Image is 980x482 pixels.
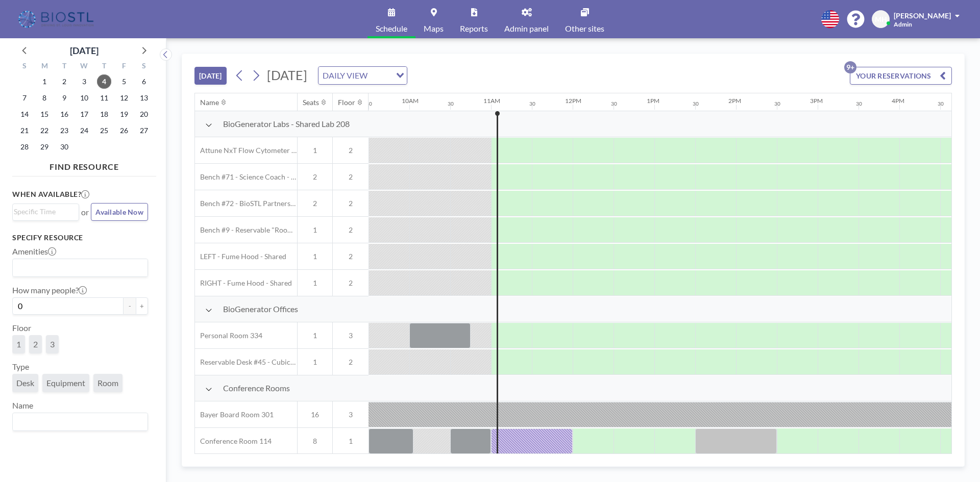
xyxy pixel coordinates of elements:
[333,358,369,367] span: 2
[137,123,151,138] span: Saturday, September 27, 2025
[298,252,332,261] span: 1
[195,278,292,288] span: RIGHT - Fume Hood - Shared
[17,123,32,138] span: Sunday, September 21, 2025
[402,97,419,105] div: 10AM
[195,410,274,419] span: Bayer Board Room 301
[298,146,332,155] span: 1
[303,98,319,107] div: Seats
[75,60,94,73] div: W
[194,67,227,85] button: [DATE]
[114,60,134,73] div: F
[37,107,52,121] span: Monday, September 15, 2025
[12,246,56,257] label: Amenities
[77,74,91,89] span: Wednesday, September 3, 2025
[95,208,143,216] span: Available Now
[12,233,148,242] h3: Specify resource
[460,24,488,33] span: Reports
[70,43,99,58] div: [DATE]
[195,172,297,182] span: Bench #71 - Science Coach - BioSTL Bench
[894,20,912,28] span: Admin
[298,410,332,419] span: 16
[13,259,148,276] div: Search for option
[565,24,604,33] span: Other sites
[223,119,350,129] span: BioGenerator Labs - Shared Lab 208
[298,172,332,182] span: 2
[333,252,369,261] span: 2
[333,410,369,419] span: 3
[97,123,111,138] span: Thursday, September 25, 2025
[856,100,862,107] div: 30
[810,97,823,105] div: 3PM
[298,437,332,446] span: 8
[376,24,407,33] span: Schedule
[333,172,369,182] span: 2
[77,107,91,121] span: Wednesday, September 17, 2025
[195,252,286,261] span: LEFT - Fume Hood - Shared
[57,74,71,89] span: Tuesday, September 2, 2025
[195,358,297,367] span: Reservable Desk #45 - Cubicle Area (Office 206)
[195,225,297,235] span: Bench #9 - Reservable "RoomZilla" Bench
[875,15,887,24] span: MH
[17,140,32,154] span: Sunday, September 28, 2025
[137,91,151,105] span: Saturday, September 13, 2025
[37,123,52,138] span: Monday, September 22, 2025
[17,107,32,121] span: Sunday, September 14, 2025
[338,98,355,107] div: Floor
[91,203,148,221] button: Available Now
[195,331,262,340] span: Personal Room 334
[611,100,617,107] div: 30
[565,97,581,105] div: 12PM
[12,400,33,411] label: Name
[298,331,332,340] span: 1
[97,91,111,105] span: Thursday, September 11, 2025
[366,100,372,107] div: 30
[894,11,951,20] span: [PERSON_NAME]
[77,91,91,105] span: Wednesday, September 10, 2025
[333,199,369,208] span: 2
[333,146,369,155] span: 2
[97,74,111,89] span: Thursday, September 4, 2025
[938,100,944,107] div: 30
[333,437,369,446] span: 1
[35,60,55,73] div: M
[134,60,154,73] div: S
[16,9,97,30] img: organization-logo
[117,107,131,121] span: Friday, September 19, 2025
[892,97,904,105] div: 4PM
[298,278,332,288] span: 1
[448,100,454,107] div: 30
[117,74,131,89] span: Friday, September 5, 2025
[117,91,131,105] span: Friday, September 12, 2025
[195,437,272,446] span: Conference Room 114
[15,60,35,73] div: S
[195,199,297,208] span: Bench #72 - BioSTL Partnerships & Apprenticeships Bench
[55,60,75,73] div: T
[117,123,131,138] span: Friday, September 26, 2025
[17,91,32,105] span: Sunday, September 7, 2025
[57,91,71,105] span: Tuesday, September 9, 2025
[321,69,370,82] span: DAILY VIEW
[13,204,79,219] div: Search for option
[137,74,151,89] span: Saturday, September 6, 2025
[850,67,952,85] button: YOUR RESERVATIONS9+
[200,98,219,107] div: Name
[333,331,369,340] span: 3
[97,378,118,388] span: Room
[16,378,34,388] span: Desk
[137,107,151,121] span: Saturday, September 20, 2025
[13,413,148,430] div: Search for option
[12,158,156,172] h4: FIND RESOURCE
[774,100,780,107] div: 30
[223,304,298,314] span: BioGenerator Offices
[37,140,52,154] span: Monday, September 29, 2025
[371,69,390,82] input: Search for option
[647,97,659,105] div: 1PM
[12,362,29,372] label: Type
[529,100,535,107] div: 30
[46,378,85,388] span: Equipment
[483,97,500,105] div: 11AM
[728,97,741,105] div: 2PM
[298,225,332,235] span: 1
[33,339,38,349] span: 2
[12,285,87,295] label: How many people?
